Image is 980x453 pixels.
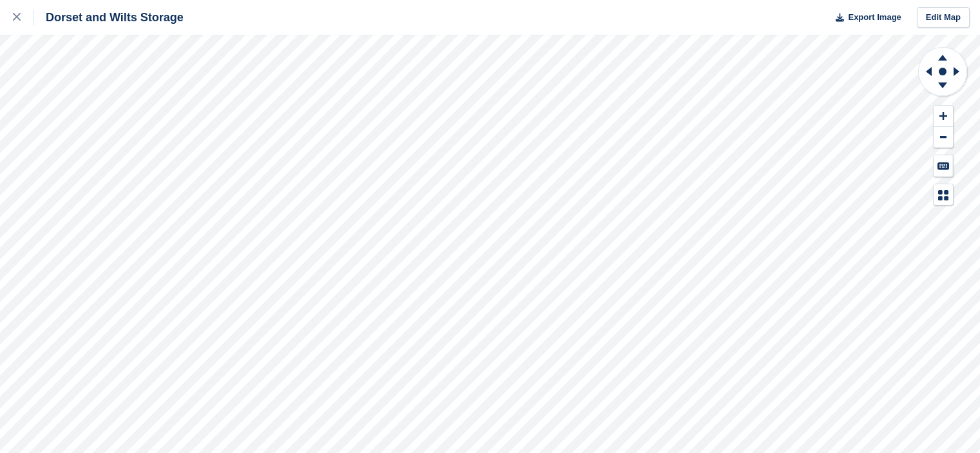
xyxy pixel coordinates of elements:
button: Export Image [828,7,901,28]
button: Map Legend [934,184,953,206]
button: Zoom Out [934,127,953,148]
span: Export Image [848,11,901,24]
div: Dorset and Wilts Storage [34,10,184,25]
button: Keyboard Shortcuts [934,155,953,177]
a: Edit Map [917,7,970,28]
button: Zoom In [934,106,953,127]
